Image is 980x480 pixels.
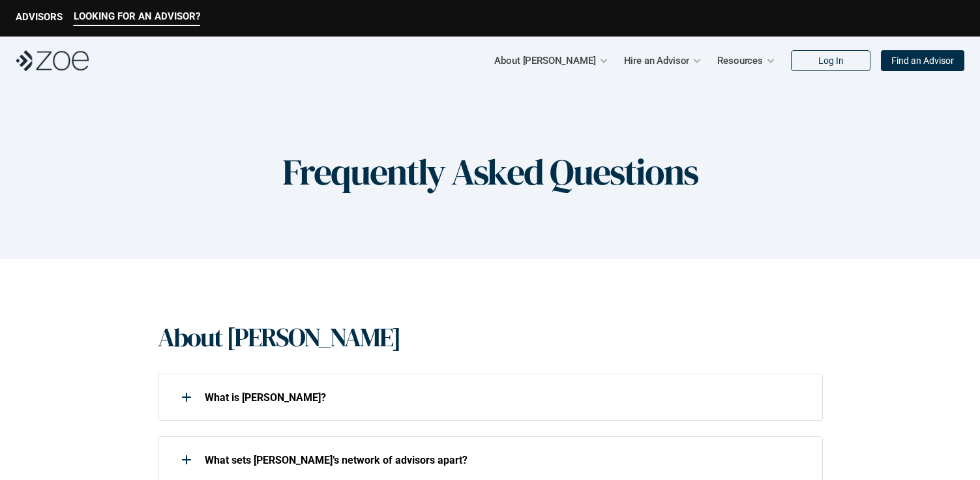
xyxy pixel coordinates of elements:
[205,391,806,404] p: What is [PERSON_NAME]?
[881,50,964,71] a: Find an Advisor
[791,50,870,71] a: Log In
[205,454,806,466] p: What sets [PERSON_NAME]’s network of advisors apart?
[74,10,200,22] p: LOOKING FOR AN ADVISOR?
[624,51,690,70] p: Hire an Advisor
[16,11,63,23] p: ADVISORS
[494,51,595,70] p: About [PERSON_NAME]
[818,55,844,67] p: Log In
[717,51,763,70] p: Resources
[158,322,400,353] h1: About [PERSON_NAME]
[891,55,954,67] p: Find an Advisor
[282,150,698,194] h1: Frequently Asked Questions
